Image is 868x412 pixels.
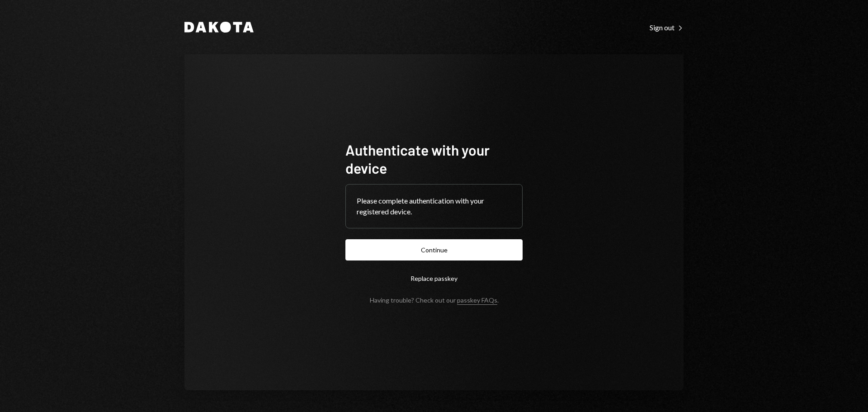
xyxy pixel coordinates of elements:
[345,239,523,260] button: Continue
[650,23,684,32] div: Sign out
[650,22,684,32] a: Sign out
[345,141,523,177] h1: Authenticate with your device
[357,195,511,217] div: Please complete authentication with your registered device.
[457,296,497,305] a: passkey FAQs
[370,296,499,304] div: Having trouble? Check out our .
[345,268,523,289] button: Replace passkey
